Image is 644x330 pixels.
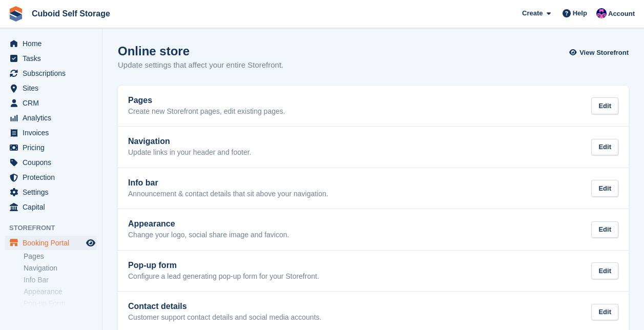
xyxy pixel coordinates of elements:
[5,185,97,199] a: menu
[5,36,97,51] a: menu
[596,8,607,18] img: Gurpreet Dev
[23,111,84,125] span: Analytics
[128,148,252,157] p: Update links in your header and footer.
[591,262,618,279] div: Edit
[128,261,319,270] h2: Pop-up form
[128,107,285,116] p: Create new Storefront pages, edit existing pages.
[5,81,97,95] a: menu
[128,137,252,146] h2: Navigation
[128,178,328,188] h2: Info bar
[8,6,24,22] img: stora-icon-8386f47178a22dfd0bd8f6a31ec36ba5ce8667c1dd55bd0f319d3a0aa187defe.svg
[23,96,84,110] span: CRM
[522,8,543,18] span: Create
[128,272,319,281] p: Configure a lead generating pop-up form for your Storefront.
[5,51,97,66] a: menu
[128,190,328,199] p: Announcement & contact details that sit above your navigation.
[608,9,635,19] span: Account
[5,96,97,110] a: menu
[5,236,97,250] a: menu
[23,236,84,250] span: Booking Portal
[9,223,102,233] span: Storefront
[128,231,289,240] p: Change your logo, social share image and favicon.
[24,299,97,308] a: Pop-up Form
[128,313,321,322] p: Customer support contact details and social media accounts.
[5,140,97,155] a: menu
[85,237,97,249] a: Preview store
[23,51,84,66] span: Tasks
[579,48,629,58] span: View Storefront
[5,170,97,184] a: menu
[5,155,97,170] a: menu
[23,126,84,140] span: Invoices
[118,127,629,168] a: Navigation Update links in your header and footer. Edit
[28,5,114,22] a: Cuboid Self Storage
[24,252,97,261] a: Pages
[23,200,84,214] span: Capital
[591,304,618,321] div: Edit
[591,97,618,114] div: Edit
[23,36,84,51] span: Home
[591,221,618,238] div: Edit
[24,275,97,285] a: Info Bar
[591,139,618,156] div: Edit
[5,200,97,214] a: menu
[118,86,629,127] a: Pages Create new Storefront pages, edit existing pages. Edit
[23,140,84,155] span: Pricing
[23,155,84,170] span: Coupons
[23,81,84,95] span: Sites
[23,170,84,184] span: Protection
[5,126,97,140] a: menu
[118,59,283,71] p: Update settings that affect your entire Storefront.
[23,66,84,80] span: Subscriptions
[118,44,283,58] h1: Online store
[5,66,97,80] a: menu
[118,209,629,250] a: Appearance Change your logo, social share image and favicon. Edit
[591,180,618,197] div: Edit
[24,287,97,297] a: Appearance
[573,8,587,18] span: Help
[128,302,321,311] h2: Contact details
[128,219,289,229] h2: Appearance
[23,185,84,199] span: Settings
[572,44,629,61] a: View Storefront
[24,263,97,273] a: Navigation
[118,251,629,292] a: Pop-up form Configure a lead generating pop-up form for your Storefront. Edit
[5,111,97,125] a: menu
[118,168,629,209] a: Info bar Announcement & contact details that sit above your navigation. Edit
[128,96,285,105] h2: Pages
